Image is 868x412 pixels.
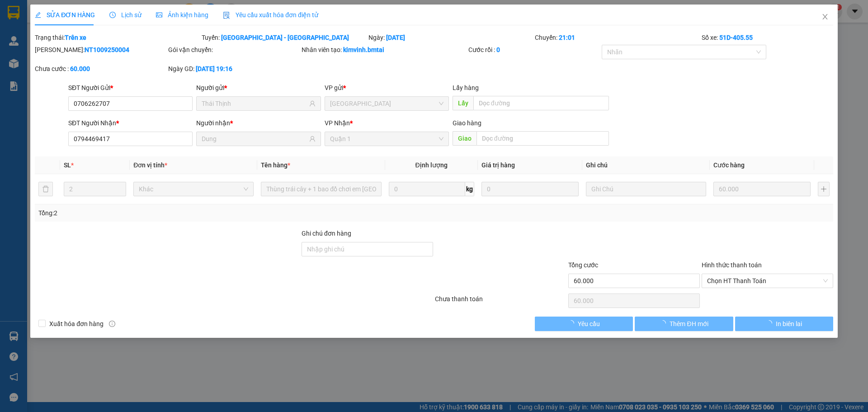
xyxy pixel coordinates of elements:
[670,319,708,329] span: Thêm ĐH mới
[156,11,208,19] span: Ảnh kiện hàng
[133,161,167,169] span: Đơn vị tính
[578,319,600,329] span: Yêu cầu
[453,84,479,91] span: Lấy hàng
[415,161,448,169] span: Định lượng
[776,319,802,329] span: In biên lai
[38,208,335,218] div: Tổng: 2
[719,34,753,41] b: 51D-405.55
[766,320,776,327] span: loading
[221,34,349,41] b: [GEOGRAPHIC_DATA] - [GEOGRAPHIC_DATA]
[453,131,476,146] span: Giao
[635,317,733,331] button: Thêm ĐH mới
[707,274,828,288] span: Chọn HT Thanh Toán
[582,156,710,174] th: Ghi chú
[713,182,811,196] input: 0
[481,182,579,196] input: 0
[476,131,609,146] input: Dọc đường
[702,261,762,269] label: Hình thức thanh toán
[201,33,368,43] div: Tuyến:
[473,96,609,110] input: Dọc đường
[68,118,193,128] div: SĐT Người Nhận
[453,119,481,127] span: Giao hàng
[735,317,833,331] button: In biên lai
[156,12,162,18] span: picture
[568,320,578,327] span: loading
[309,100,316,107] span: user
[202,134,307,144] input: Tên người nhận
[465,182,474,196] span: kg
[386,34,405,41] b: [DATE]
[534,33,701,43] div: Chuyến:
[713,161,745,169] span: Cước hàng
[586,182,706,196] input: Ghi Chú
[330,132,443,146] span: Quận 1
[109,11,142,19] span: Lịch sử
[68,83,193,93] div: SĐT Người Gửi
[196,83,321,93] div: Người gửi
[261,161,290,169] span: Tên hàng
[35,11,95,19] span: SỬA ĐƠN HÀNG
[38,182,53,196] button: delete
[325,83,449,93] div: VP gửi
[168,64,300,74] div: Ngày GD:
[818,182,830,196] button: plus
[35,45,166,55] div: [PERSON_NAME]:
[223,11,318,19] span: Yêu cầu xuất hóa đơn điện tử
[65,34,86,41] b: Trên xe
[343,46,384,53] b: kimvinh.bmtai
[62,38,120,68] li: VP [GEOGRAPHIC_DATA]
[64,161,71,169] span: SL
[196,118,321,128] div: Người nhận
[481,161,515,169] span: Giá trị hàng
[85,46,129,53] b: NT1009250004
[302,45,467,55] div: Nhân viên tạo:
[202,99,307,109] input: Tên người gửi
[5,5,36,36] img: logo.jpg
[196,65,232,72] b: [DATE] 19:16
[496,46,500,53] b: 0
[70,65,90,72] b: 60.000
[701,33,834,43] div: Số xe:
[302,230,351,237] label: Ghi chú đơn hàng
[35,12,41,18] span: edit
[821,13,829,20] span: close
[559,34,575,41] b: 21:01
[660,320,670,327] span: loading
[309,136,316,142] span: user
[453,96,473,110] span: Lấy
[109,321,115,327] span: info-circle
[568,261,598,269] span: Tổng cước
[223,12,230,19] img: icon
[812,5,838,30] button: Close
[109,12,116,18] span: clock-circle
[330,97,443,110] span: Nha Trang
[368,33,534,43] div: Ngày:
[325,119,350,127] span: VP Nhận
[302,242,433,256] input: Ghi chú đơn hàng
[5,5,131,22] li: Bình Minh Tải
[46,319,107,329] span: Xuất hóa đơn hàng
[34,33,201,43] div: Trạng thái:
[35,64,166,74] div: Chưa cước :
[434,294,567,310] div: Chưa thanh toán
[139,182,248,196] span: Khác
[468,45,600,55] div: Cước rồi :
[261,182,381,196] input: VD: Bàn, Ghế
[168,45,300,55] div: Gói vận chuyển:
[535,317,633,331] button: Yêu cầu
[5,38,62,68] li: VP [GEOGRAPHIC_DATA]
